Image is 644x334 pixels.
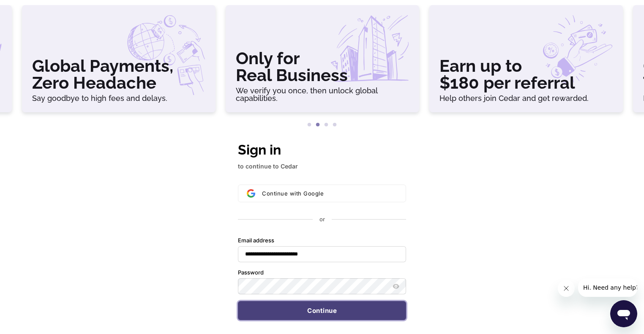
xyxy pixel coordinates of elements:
p: to continue to Cedar [238,162,406,171]
h6: We verify you once, then unlock global capabilities. [236,87,409,102]
h6: Help others join Cedar and get rewarded. [439,95,613,102]
button: 4 [330,121,339,129]
h3: Only for Real Business [236,50,409,84]
p: or [319,216,325,223]
label: Password [238,269,264,277]
h3: Earn up to $180 per referral [439,57,613,91]
button: Continue [238,301,406,320]
iframe: Close message [558,280,575,297]
button: 1 [305,121,314,129]
span: Hi. Need any help? [5,6,61,13]
h6: Say goodbye to high fees and delays. [32,95,205,102]
iframe: Button to launch messaging window [610,300,637,327]
h1: Sign in [238,140,406,160]
button: 2 [314,121,322,129]
button: Show password [391,281,401,291]
iframe: Message from company [578,278,637,297]
h3: Global Payments, Zero Headache [32,57,205,91]
span: Continue with Google [262,190,324,197]
button: 3 [322,121,330,129]
label: Email address [238,237,274,244]
img: Sign in with Google [247,189,255,198]
button: Sign in with GoogleContinue with Google [238,185,406,202]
